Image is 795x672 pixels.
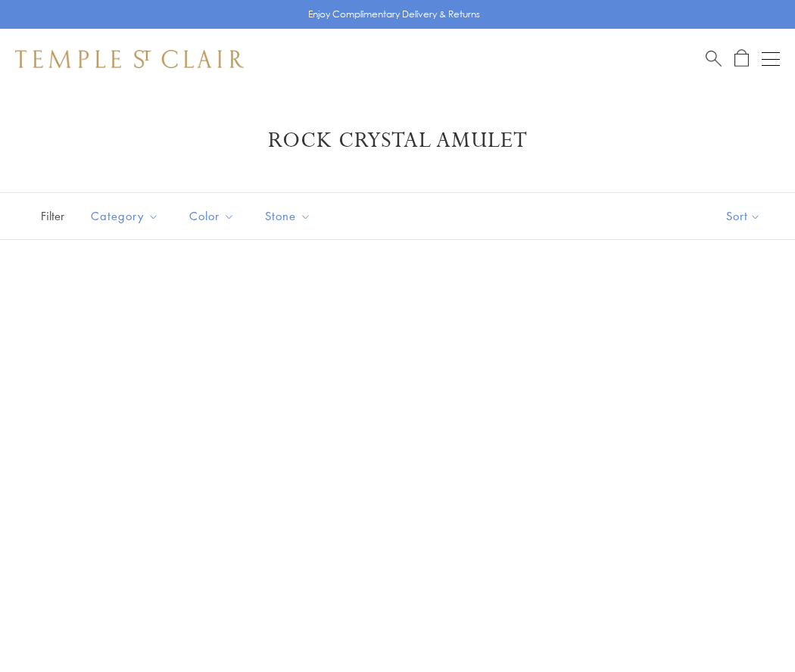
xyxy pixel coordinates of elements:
[308,7,480,22] p: Enjoy Complimentary Delivery & Returns
[254,199,323,233] button: Stone
[178,199,246,233] button: Color
[182,207,246,226] span: Color
[38,127,757,154] h1: Rock Crystal Amulet
[706,49,722,68] a: Search
[734,49,749,68] a: Open Shopping Bag
[15,50,244,68] img: Temple St. Clair
[762,50,780,68] button: Open navigation
[79,199,170,233] button: Category
[257,207,323,226] span: Stone
[692,193,795,239] button: Show sort by
[83,207,170,226] span: Category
